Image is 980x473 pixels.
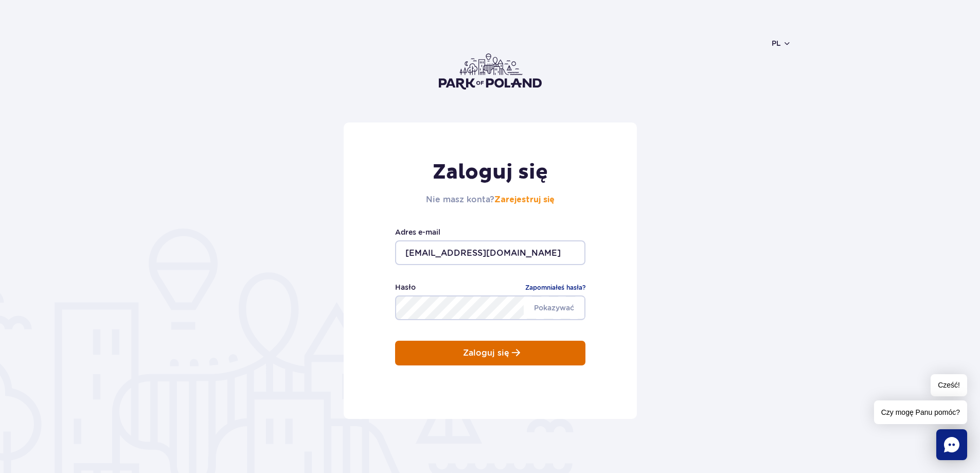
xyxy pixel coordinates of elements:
[881,408,960,416] font: Czy mogę Panu pomóc?
[772,39,781,47] font: pl
[936,429,967,460] div: Pogawędzić
[395,240,585,265] input: Wpisz swój adres e-mail
[772,38,791,48] button: pl
[534,304,574,312] font: Pokazywać
[395,283,416,291] font: Hasło
[439,54,542,90] img: Logo Parku Polskiego
[525,283,585,293] a: Zapomniałeś hasła?
[426,195,494,204] font: Nie masz konta?
[525,284,585,291] font: Zapomniałeś hasła?
[938,381,960,389] font: Cześć!
[395,341,585,365] button: Zaloguj się
[494,196,555,204] a: Zarejestruj się
[433,160,548,185] font: Zaloguj się
[395,228,440,236] font: Adres e-mail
